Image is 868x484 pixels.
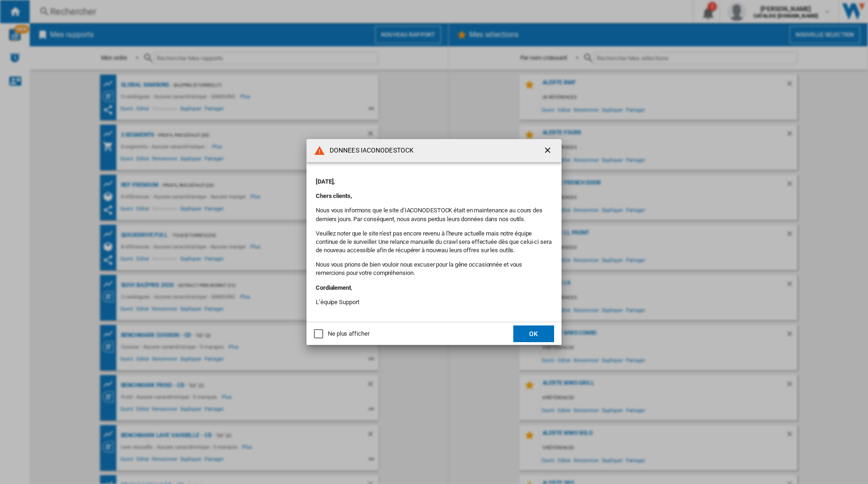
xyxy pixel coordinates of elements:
[328,330,369,338] div: Ne plus afficher
[316,284,351,291] b: Cordialement
[316,261,552,277] p: Nous vous prions de bien vouloir nous excuser pour la gêne occasionnée et vous remercions pour vo...
[316,229,552,255] p: Veuillez noter que le site n'est pas encore revenu à l'heure actuelle mais notre équipe continue ...
[316,298,552,306] p: L’équipe Support
[316,178,335,185] b: [DATE],
[325,146,414,155] h4: DONNEES IACONODESTOCK
[316,206,552,223] p: Nous vous informons que le site d’IACONODESTOCK était en maintenance au cours des derniers jours....
[539,141,558,160] button: getI18NText('BUTTONS.CLOSE_DIALOG')
[543,146,554,157] ng-md-icon: getI18NText('BUTTONS.CLOSE_DIALOG')
[314,329,369,338] md-checkbox: Ne plus afficher
[513,325,554,342] button: OK
[316,284,552,292] p: ,
[316,192,352,199] b: Chers clients,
